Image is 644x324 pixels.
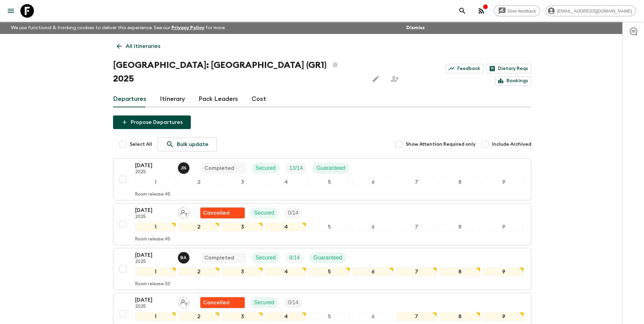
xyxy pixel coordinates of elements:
div: 7 [396,312,437,321]
button: Edit this itinerary [369,72,383,86]
div: 4 [265,312,306,321]
a: Pack Leaders [199,91,238,107]
span: Select All [130,141,152,148]
div: 2 [179,222,219,231]
div: 1 [135,267,176,276]
div: 1 [135,178,176,186]
div: Secured [250,297,279,308]
p: Room release: 45 [135,192,170,197]
p: 13 / 14 [289,164,303,172]
a: Privacy Policy [171,25,204,30]
a: Departures [113,91,146,107]
div: 8 [440,222,480,231]
div: Trip Fill [284,208,302,218]
div: 4 [265,178,306,186]
div: 4 [265,267,306,276]
div: 9 [483,178,524,186]
p: Completed [204,164,234,172]
div: 2 [179,267,219,276]
a: Cost [252,91,266,107]
a: Bulk update [158,137,217,151]
button: Dismiss [405,23,426,33]
div: Flash Pack cancellation [200,297,245,308]
div: Flash Pack cancellation [200,208,245,218]
div: 7 [396,222,437,231]
p: [DATE] [135,206,172,214]
p: Guaranteed [316,164,345,172]
span: Show Attention Required only [406,141,476,148]
a: Bookings [495,76,531,86]
div: 5 [309,222,350,231]
div: 3 [222,312,263,321]
p: Secured [256,164,276,172]
p: [DATE] [135,296,172,304]
div: 8 [440,267,480,276]
p: Cancelled [203,209,229,217]
div: 9 [483,222,524,231]
div: 5 [309,312,350,321]
p: Secured [254,299,275,307]
a: Itinerary [160,91,185,107]
span: Byron Anderson [178,254,191,259]
p: Completed [204,254,234,262]
div: 6 [353,222,393,231]
div: 6 [353,178,393,186]
p: Guaranteed [313,254,342,262]
p: Bulk update [177,140,208,148]
div: 9 [483,312,524,321]
span: Janita Nurmi [178,164,191,170]
div: 2 [179,312,219,321]
p: Secured [254,209,275,217]
div: 4 [265,222,306,231]
p: 8 / 14 [289,254,300,262]
span: Assign pack leader [178,209,189,215]
div: 3 [222,222,263,231]
p: 2025 [135,169,172,175]
div: Trip Fill [285,163,307,174]
div: 7 [396,178,437,186]
button: menu [4,4,18,18]
div: 1 [135,312,176,321]
span: [EMAIL_ADDRESS][DOMAIN_NAME] [553,8,636,14]
p: 2025 [135,304,172,309]
div: 5 [309,267,350,276]
div: Trip Fill [284,297,302,308]
p: 2025 [135,214,172,220]
p: Secured [256,254,276,262]
p: 0 / 14 [288,209,298,217]
p: All itineraries [126,42,160,50]
div: 7 [396,267,437,276]
div: [EMAIL_ADDRESS][DOMAIN_NAME] [546,5,636,16]
div: 2 [179,178,219,186]
a: All itineraries [113,39,164,53]
p: 2025 [135,259,172,265]
div: 9 [483,267,524,276]
p: We use functional & tracking cookies to deliver this experience. See our for more. [8,22,228,34]
button: [DATE]2025Janita NurmiCompletedSecuredTrip FillGuaranteed123456789Room release:45 [113,158,531,200]
p: 0 / 14 [288,299,298,307]
div: 8 [440,178,480,186]
span: Give feedback [504,8,540,14]
button: Propose Departures [113,115,191,129]
div: 1 [135,222,176,231]
span: Share this itinerary [388,72,402,86]
span: Include Archived [492,141,531,148]
button: search adventures [456,4,469,18]
div: Secured [252,252,280,263]
div: Trip Fill [285,252,304,263]
div: 3 [222,178,263,186]
div: 6 [353,267,393,276]
p: Cancelled [203,299,229,307]
div: 3 [222,267,263,276]
p: [DATE] [135,161,172,169]
div: Secured [250,208,279,218]
div: 6 [353,312,393,321]
p: [DATE] [135,251,172,259]
div: 8 [440,312,480,321]
a: Give feedback [494,5,540,16]
div: 5 [309,178,350,186]
a: Feedback [446,64,484,73]
div: Secured [252,163,280,174]
p: Room release: 30 [135,282,170,287]
button: [DATE]2025Assign pack leaderFlash Pack cancellationSecuredTrip Fill123456789Room release:45 [113,203,531,245]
